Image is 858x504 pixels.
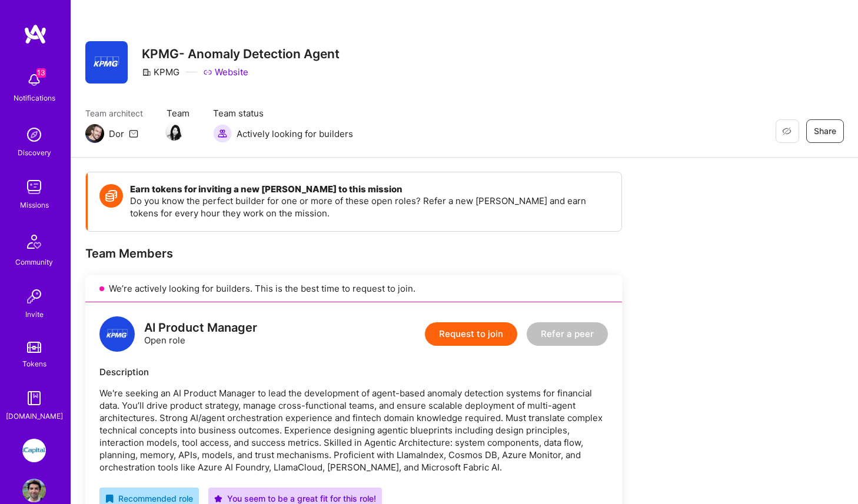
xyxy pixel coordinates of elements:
[99,366,608,378] div: Description
[237,128,353,140] span: Actively looking for builders
[22,386,46,410] img: guide book
[22,68,46,92] img: bell
[527,322,608,346] button: Refer a peer
[22,358,46,370] div: Tokens
[85,275,622,302] div: We’re actively looking for builders. This is the best time to request to join.
[22,175,46,199] img: teamwork
[109,128,124,140] div: Dor
[22,439,46,462] img: iCapital: Build and maintain RESTful API
[24,24,47,45] img: logo
[142,68,151,77] i: icon CompanyGray
[142,46,340,61] h3: KPMG- Anomaly Detection Agent
[22,479,46,502] img: User Avatar
[99,184,123,208] img: Token icon
[144,322,257,346] div: Open role
[814,125,836,137] span: Share
[130,195,610,219] p: Do you know the perfect builder for one or more of these open roles? Refer a new [PERSON_NAME] an...
[167,107,189,119] span: Team
[85,124,104,143] img: Team Architect
[425,322,517,346] button: Request to join
[14,92,55,104] div: Notifications
[19,439,49,462] a: iCapital: Build and maintain RESTful API
[213,124,232,143] img: Actively looking for builders
[165,123,183,141] img: Team Member Avatar
[167,122,182,142] a: Team Member Avatar
[36,68,46,78] span: 13
[20,199,49,211] div: Missions
[85,246,622,261] div: Team Members
[782,126,792,136] i: icon EyeClosed
[105,495,114,503] i: icon RecommendedBadge
[15,256,53,268] div: Community
[806,119,844,143] button: Share
[18,146,51,159] div: Discovery
[130,184,610,195] h4: Earn tokens for inviting a new [PERSON_NAME] to this mission
[203,66,248,78] a: Website
[19,479,49,502] a: User Avatar
[214,495,222,503] i: icon PurpleStar
[99,387,608,473] p: We're seeking an AI Product Manager to lead the development of agent-based anomaly detection syst...
[22,285,46,308] img: Invite
[25,308,44,321] div: Invite
[20,228,48,256] img: Community
[99,316,135,352] img: logo
[129,129,138,138] i: icon Mail
[22,123,46,146] img: discovery
[6,410,63,422] div: [DOMAIN_NAME]
[85,41,128,84] img: Company Logo
[144,322,257,334] div: AI Product Manager
[27,342,41,353] img: tokens
[85,107,143,119] span: Team architect
[142,66,179,78] div: KPMG
[213,107,353,119] span: Team status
